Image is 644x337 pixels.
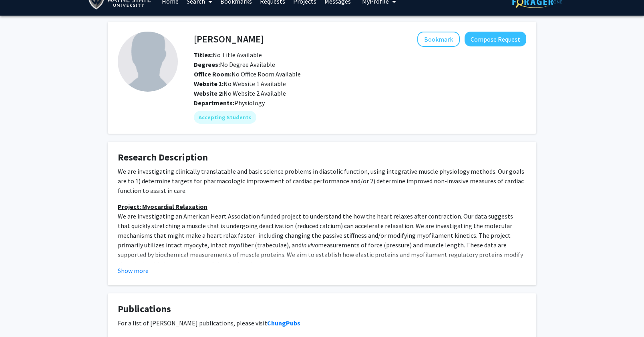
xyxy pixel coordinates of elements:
u: Project: Myocardial Relaxation [118,203,207,211]
b: Titles: [194,51,213,59]
span: No Title Available [194,51,262,59]
button: Compose Request to Charles Chung [465,32,526,46]
span: No Website 2 Available [194,89,286,97]
b: Departments: [194,99,234,107]
mat-chip: Accepting Students [194,111,256,124]
p: We are investigating an American Heart Association funded project to understand the how the heart... [118,202,526,269]
p: For a list of [PERSON_NAME] publications, please visit [118,318,526,328]
p: We are investigating clinically translatable and basic science problems in diastolic function, us... [118,166,526,195]
h4: Publications [118,303,526,315]
h4: Research Description [118,152,526,163]
button: Add Charles Chung to Bookmarks [417,32,460,47]
span: No Office Room Available [194,70,301,78]
span: No Website 1 Available [194,80,286,88]
img: Profile Picture [118,32,178,92]
b: Website 2: [194,89,223,97]
b: Degrees: [194,60,220,68]
h4: [PERSON_NAME] [194,32,264,46]
span: No Degree Available [194,60,275,68]
b: Office Room: [194,70,231,78]
span: Physiology [234,99,265,107]
b: Website 1: [194,80,223,88]
a: ChungPubs [267,319,300,327]
iframe: Chat [6,301,34,331]
button: Show more [118,266,149,275]
em: in vivo [302,241,318,249]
